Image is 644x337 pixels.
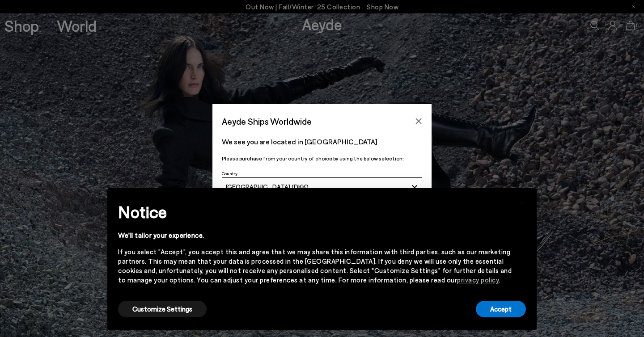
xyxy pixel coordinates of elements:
p: Please purchase from your country of choice by using the below selection: [222,154,422,163]
button: Close this notice [512,191,533,212]
span: × [519,195,525,208]
span: Country [222,171,237,176]
a: privacy policy [457,276,499,284]
span: Aeyde Ships Worldwide [222,114,312,129]
button: Accept [476,301,526,317]
div: We'll tailor your experience. [118,231,512,240]
p: We see you are located in [GEOGRAPHIC_DATA] [222,136,422,147]
button: Customize Settings [118,301,207,317]
button: Close [412,114,425,128]
div: If you select "Accept", you accept this and agree that we may share this information with third p... [118,247,512,285]
h2: Notice [118,200,512,223]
